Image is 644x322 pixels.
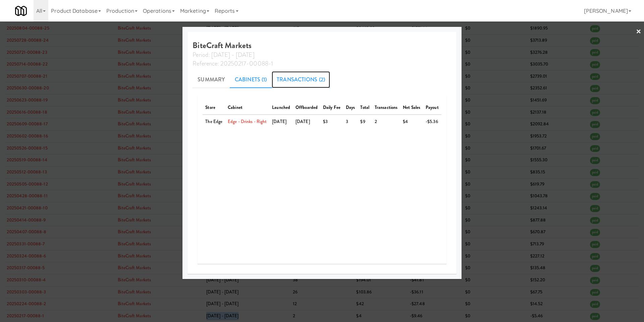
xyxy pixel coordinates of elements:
[320,115,343,129] td: $3
[293,115,320,129] td: [DATE]
[15,5,27,17] img: Micromart
[203,115,225,129] td: The Edge
[400,115,423,129] td: $4
[372,115,400,129] td: 2
[193,41,451,68] h4: BiteCraft Markets
[228,118,267,125] a: Edge - Drinks - Right
[193,71,230,88] a: Summary
[358,115,372,129] td: $9
[203,101,225,115] th: Store
[320,101,343,115] th: Daily Fee
[269,101,293,115] th: Launched
[225,101,269,115] th: Cabinet
[343,101,358,115] th: Days
[293,101,320,115] th: Offboarded
[230,71,272,88] a: Cabinets (1)
[372,101,400,115] th: Transactions
[400,101,423,115] th: Net Sales
[193,50,254,59] span: Period: [DATE] - [DATE]
[269,115,293,129] td: [DATE]
[636,22,641,42] a: ×
[423,115,441,129] td: -$5.36
[193,59,273,68] span: Reference: 20250217-00088-1
[358,101,372,115] th: Total
[343,115,358,129] td: 3
[423,101,441,115] th: Payout
[272,71,330,88] a: Transactions (2)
